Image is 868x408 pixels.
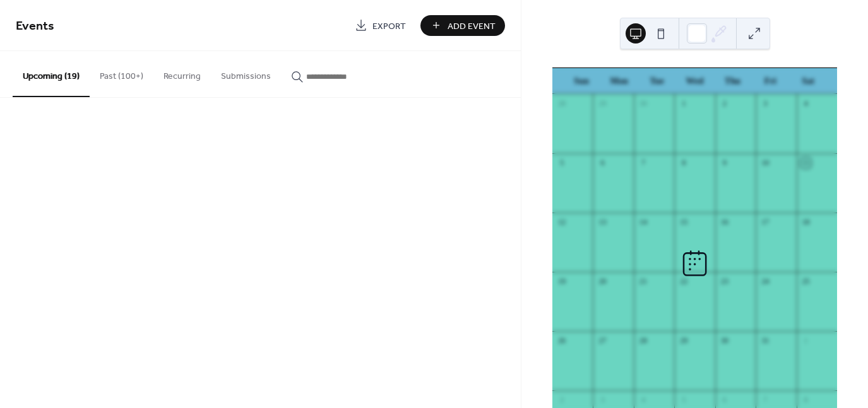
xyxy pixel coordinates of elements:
div: 3 [760,98,771,109]
div: 29 [679,335,689,346]
div: 16 [719,217,730,228]
div: Tue [638,68,676,94]
div: 21 [638,276,648,287]
div: 13 [597,217,608,228]
button: Recurring [153,51,211,96]
div: 5 [679,395,689,405]
div: 11 [800,158,811,168]
button: Upcoming (19) [13,51,90,97]
div: 26 [557,335,568,346]
div: 2 [719,98,730,109]
div: 30 [638,98,648,109]
div: 20 [597,276,608,287]
button: Submissions [211,51,281,96]
div: 23 [719,276,730,287]
div: 31 [760,335,771,346]
div: 4 [800,98,811,109]
div: 29 [597,98,608,109]
div: 7 [760,395,771,405]
div: 5 [557,158,568,168]
div: 28 [638,335,648,346]
span: Events [16,14,54,38]
div: Sat [789,68,827,94]
button: Add Event [420,15,505,36]
div: 19 [557,276,568,287]
div: 25 [800,276,811,287]
div: 9 [719,158,730,168]
div: 1 [800,335,811,346]
div: 10 [760,158,771,168]
div: 6 [597,158,608,168]
div: 6 [719,395,730,405]
div: 28 [557,98,568,109]
div: 4 [638,395,648,405]
div: Wed [676,68,714,94]
div: 12 [557,217,568,228]
div: 18 [800,217,811,228]
div: Fri [751,68,789,94]
span: Export [372,20,406,33]
div: 15 [679,217,689,228]
div: 22 [679,276,689,287]
div: 1 [679,98,689,109]
div: Thu [713,68,751,94]
div: 7 [638,158,648,168]
div: 24 [760,276,771,287]
button: Past (100+) [90,51,153,96]
div: 27 [597,335,608,346]
div: Mon [600,68,638,94]
div: 2 [557,395,568,405]
a: Export [345,15,415,36]
div: 17 [760,217,771,228]
div: 14 [638,217,648,228]
div: Sun [562,68,600,94]
div: 8 [800,395,811,405]
div: 3 [597,395,608,405]
span: Add Event [448,20,496,33]
div: 8 [679,158,689,168]
div: 30 [719,335,730,346]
